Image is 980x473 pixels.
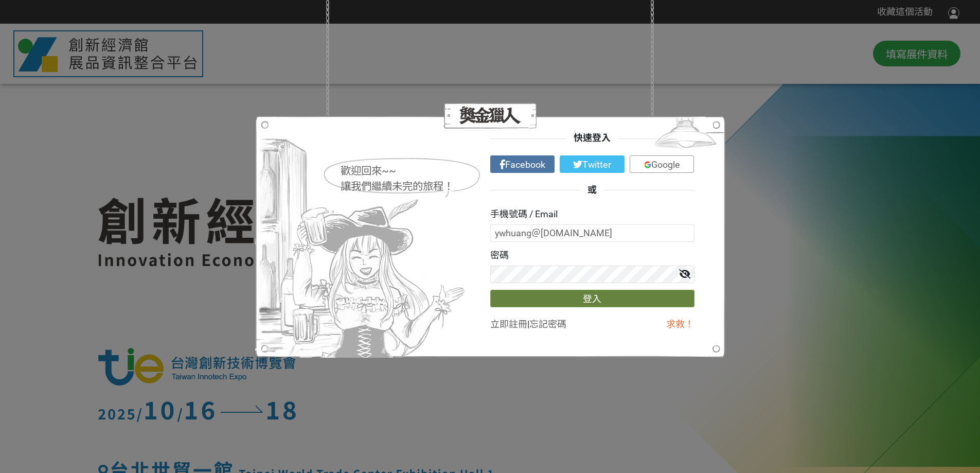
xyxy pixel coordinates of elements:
a: 立即註冊 [490,319,527,329]
button: 登入 [490,290,694,307]
span: Twitter [582,159,611,170]
div: 讓我們繼續未完的旅程！ [341,179,482,195]
div: 歡迎回來~~ [341,163,482,179]
a: 求救！ [666,319,694,329]
img: icon_google.e274bc9.svg [644,161,651,168]
span: Google [651,159,680,170]
img: Hostess [255,116,469,358]
span: Facebook [505,159,545,170]
span: 或 [580,184,604,195]
input: 你的手機號碼或Email [490,224,694,242]
span: 快速登入 [566,132,618,143]
label: 手機號碼 / Email [490,207,558,221]
span: | [527,319,529,329]
img: Light [646,116,725,154]
label: 密碼 [490,249,509,262]
a: 忘記密碼 [529,319,566,329]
